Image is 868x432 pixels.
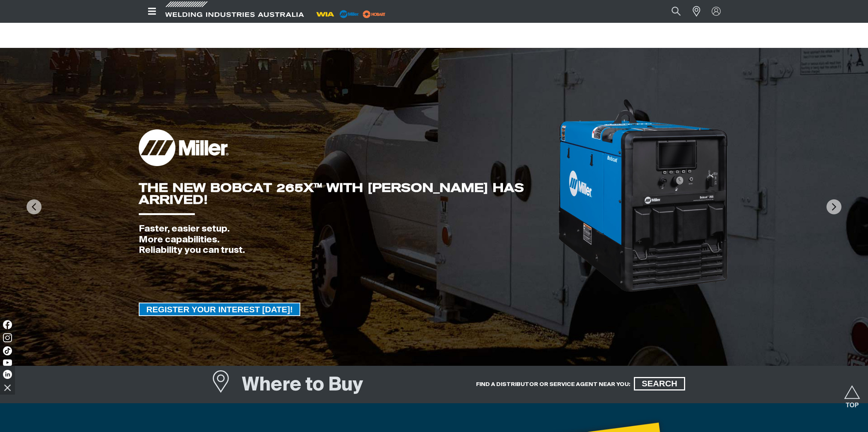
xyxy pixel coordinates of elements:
[3,333,12,342] img: Instagram
[139,303,300,316] a: REGISTER YOUR INTEREST TODAY!
[476,381,630,388] h5: FIND A DISTRIBUTOR OR SERVICE AGENT NEAR YOU:
[634,377,685,390] a: SEARCH
[635,377,684,390] span: SEARCH
[361,11,388,17] a: miller
[3,320,12,329] img: Facebook
[844,385,861,402] button: Scroll to top
[242,373,363,398] h1: Where to Buy
[663,3,689,20] button: Search products
[3,370,12,379] img: LinkedIn
[139,303,300,316] span: REGISTER YOUR INTEREST [DATE]!
[212,373,242,400] a: Where to Buy
[139,224,557,256] div: Faster, easier setup. More capabilities. Reliability you can trust.
[826,199,841,214] img: NextArrow
[3,346,12,355] img: TikTok
[654,3,688,20] input: Product name or item number...
[27,199,42,214] img: PrevArrow
[361,9,388,20] img: miller
[1,381,14,394] img: hide socials
[139,182,557,206] div: THE NEW BOBCAT 265X™ WITH [PERSON_NAME] HAS ARRIVED!
[3,359,12,366] img: YouTube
